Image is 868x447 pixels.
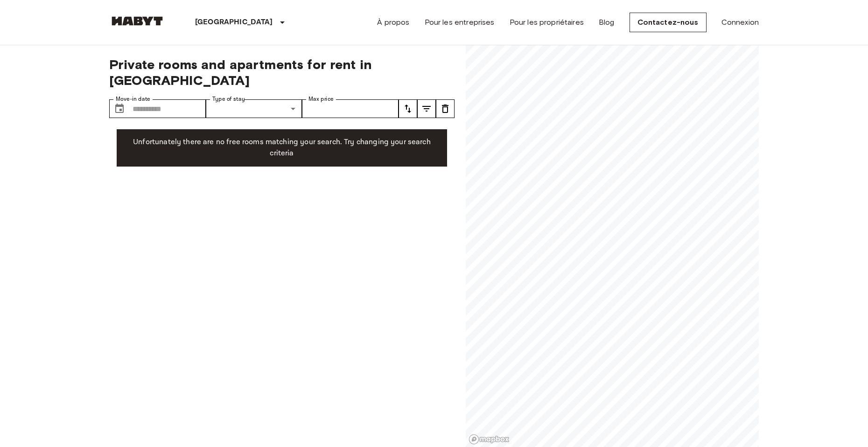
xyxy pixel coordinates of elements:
[425,17,495,28] a: Pour les entreprises
[377,17,409,28] a: À propos
[212,95,245,103] label: Type of stay
[399,99,417,118] button: tune
[436,99,455,118] button: tune
[195,17,273,28] p: [GEOGRAPHIC_DATA]
[308,95,334,103] label: Max price
[630,13,707,32] a: Contactez-nous
[510,17,584,28] a: Pour les propriétaires
[721,17,759,28] a: Connexion
[124,137,440,159] p: Unfortunately there are no free rooms matching your search. Try changing your search criteria
[110,99,129,118] button: Choose date
[116,95,150,103] label: Move-in date
[109,56,455,88] span: Private rooms and apartments for rent in [GEOGRAPHIC_DATA]
[109,16,165,26] img: Habyt
[417,99,436,118] button: tune
[469,434,510,445] a: Mapbox logo
[599,17,615,28] a: Blog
